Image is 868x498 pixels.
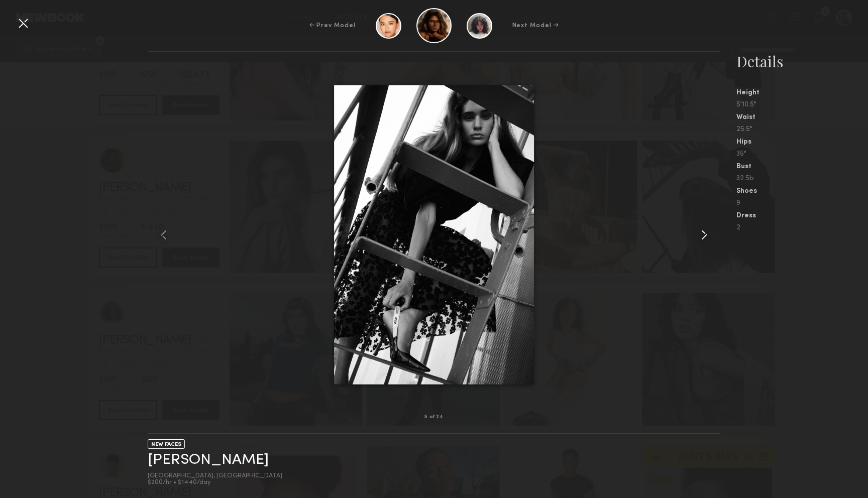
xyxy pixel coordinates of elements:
div: Dress [736,212,868,219]
div: Bust [736,163,868,170]
div: 9 [736,200,868,207]
div: Details [736,51,868,71]
div: $200/hr • $1440/day [148,479,282,486]
div: 32.5b [736,175,868,182]
div: Shoes [736,188,868,195]
div: [GEOGRAPHIC_DATA], [GEOGRAPHIC_DATA] [148,473,282,479]
div: 25.5" [736,126,868,133]
div: Height [736,89,868,96]
div: 5'10.5" [736,101,868,108]
div: Waist [736,114,868,121]
div: NEW FACES [148,439,185,449]
div: Hips [736,139,868,146]
div: Next Model → [512,21,559,30]
a: [PERSON_NAME] [148,452,269,468]
div: 35" [736,151,868,158]
div: 5 of 24 [424,415,444,420]
div: 2 [736,224,868,231]
div: ← Prev Model [309,21,356,30]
